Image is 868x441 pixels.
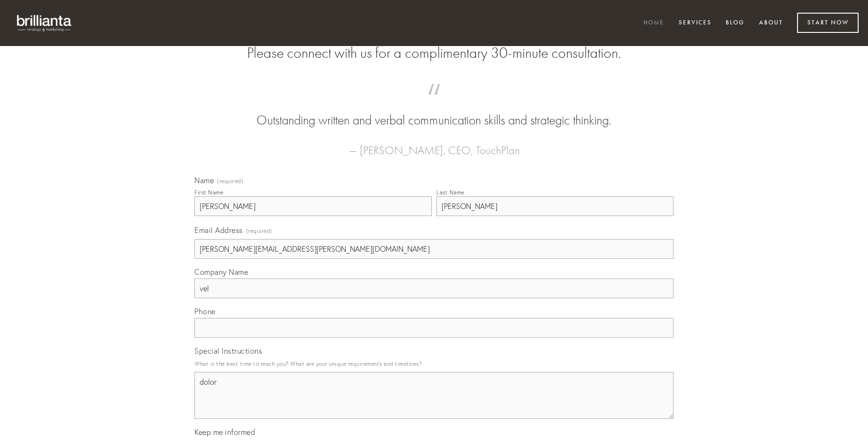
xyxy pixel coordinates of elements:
[246,224,272,237] span: (required)
[209,93,659,130] blockquote: Outstanding written and verbal communication skills and strategic thinking.
[673,15,718,31] a: Services
[194,346,262,356] span: Special Instructions
[194,267,248,277] span: Company Name
[637,15,670,31] a: Home
[9,9,80,37] img: brillianta - research, strategy, marketing
[753,15,789,31] a: About
[194,357,674,370] p: What is the best time to reach you? What are your unique requirements and timelines?
[194,372,674,419] textarea: dolor
[209,130,659,160] figcaption: — [PERSON_NAME], CEO, TouchPlan
[209,93,659,111] span: “
[720,15,751,31] a: Blog
[194,307,216,316] span: Phone
[436,189,465,196] div: Last Name
[194,189,223,196] div: First Name
[194,176,214,185] span: Name
[797,13,859,33] a: Start Now
[194,44,674,62] h2: Please connect with us for a complimentary 30-minute consultation.
[217,178,243,184] span: (required)
[194,225,243,235] span: Email Address
[194,427,255,437] span: Keep me informed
